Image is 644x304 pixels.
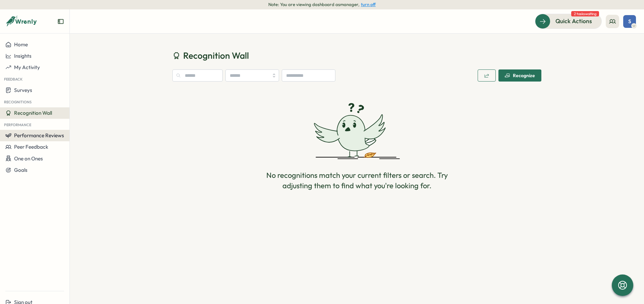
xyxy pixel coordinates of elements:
span: Performance Reviews [14,132,64,139]
span: 2 tasks waiting [571,11,599,16]
div: No recognitions match your current filters or search. Try adjusting them to find what you're look... [260,170,453,191]
span: Note: You are viewing dashboard as manager , [268,2,360,8]
span: Recognition Wall [183,50,249,61]
span: Insights [14,53,32,59]
span: Goals [14,167,28,173]
span: One on Ones [14,155,43,162]
button: Recognize [498,69,541,82]
span: Quick Actions [555,17,592,26]
span: Home [14,41,28,48]
span: My Activity [14,64,40,70]
button: turn off [361,2,376,7]
button: Expand sidebar [57,18,64,25]
span: Recognition Wall [14,110,52,116]
button: S [623,15,636,28]
button: Quick Actions [535,14,602,29]
span: Surveys [14,87,32,93]
span: S [628,18,631,24]
div: Recognize [505,73,535,78]
span: Peer Feedback [14,144,48,150]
